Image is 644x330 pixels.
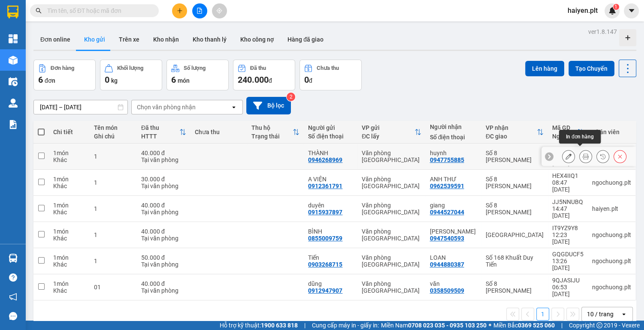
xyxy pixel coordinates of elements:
[362,150,421,163] div: Văn phòng [GEOGRAPHIC_DATA]
[94,124,133,131] div: Tên món
[177,8,183,14] span: plus
[561,321,562,330] span: |
[552,172,584,179] div: HEX4IIQ1
[141,254,186,261] div: 50.000 đ
[141,228,186,235] div: 40.000 đ
[141,156,186,163] div: Tại văn phòng
[536,308,549,321] button: 1
[251,133,293,140] div: Trạng thái
[53,150,85,156] div: 1 món
[141,183,186,189] div: Tại văn phòng
[9,34,18,43] img: dashboard-icon
[53,287,85,294] div: Khác
[9,120,18,129] img: solution-icon
[430,209,464,216] div: 0944527044
[53,280,85,287] div: 1 món
[94,231,133,238] div: 1
[100,60,162,90] button: Khối lượng0kg
[250,65,266,71] div: Đã thu
[141,209,186,216] div: Tại văn phòng
[381,321,487,330] span: Miền Nam
[9,293,17,301] span: notification
[141,150,186,156] div: 40.000 đ
[624,3,639,18] button: caret-down
[308,209,342,216] div: 0915937897
[137,103,196,111] div: Chọn văn phòng nhận
[430,261,464,268] div: 0944880387
[596,322,602,328] span: copyright
[53,176,85,183] div: 1 món
[486,124,537,131] div: VP nhận
[33,29,77,50] button: Đơn online
[486,231,544,238] div: [GEOGRAPHIC_DATA]
[592,284,631,291] div: ngochuong.plt
[430,254,477,261] div: LOAN
[568,61,614,76] button: Tạo Chuyến
[619,29,636,46] div: Tạo kho hàng mới
[317,65,339,71] div: Chưa thu
[357,121,425,144] th: Toggle SortBy
[197,8,203,14] span: file-add
[561,5,605,16] span: haiyen.plt
[230,104,237,111] svg: open
[592,258,631,264] div: ngochuong.plt
[238,75,269,85] span: 240.000
[53,228,85,235] div: 1 món
[430,202,477,209] div: giang
[592,205,631,212] div: haiyen.plt
[166,60,229,90] button: Số lượng6món
[9,77,18,86] img: warehouse-icon
[486,176,544,189] div: Số 8 [PERSON_NAME]
[613,4,619,10] sup: 1
[552,258,584,271] div: 13:26 [DATE]
[552,133,577,140] div: Ngày ĐH
[486,133,537,140] div: ĐC giao
[430,134,477,141] div: Số điện thoại
[486,202,544,216] div: Số 8 [PERSON_NAME]
[117,65,143,71] div: Khối lượng
[486,280,544,294] div: Số 8 [PERSON_NAME]
[141,202,186,209] div: 40.000 đ
[247,121,304,144] th: Toggle SortBy
[308,287,342,294] div: 0912947907
[53,235,85,242] div: Khác
[94,179,133,186] div: 1
[172,3,187,18] button: plus
[308,133,353,140] div: Số điện thoại
[9,99,18,108] img: warehouse-icon
[246,97,291,114] button: Bộ lọc
[362,176,421,189] div: Văn phòng [GEOGRAPHIC_DATA]
[186,29,233,50] button: Kho thanh lý
[308,280,353,287] div: dũng
[481,121,548,144] th: Toggle SortBy
[592,231,631,238] div: ngochuong.plt
[548,121,588,144] th: Toggle SortBy
[94,133,133,140] div: Ghi chú
[77,29,112,50] button: Kho gửi
[94,258,133,264] div: 1
[309,77,312,84] span: đ
[430,183,464,189] div: 0962539591
[105,75,109,85] span: 0
[430,123,477,130] div: Người nhận
[592,179,631,186] div: ngochuong.plt
[9,56,18,65] img: warehouse-icon
[9,312,17,320] span: message
[308,228,353,235] div: BÌNH
[261,322,298,329] strong: 1900 633 818
[53,254,85,261] div: 1 món
[53,156,85,163] div: Khác
[628,7,635,15] span: caret-down
[308,183,342,189] div: 0912361791
[552,231,584,245] div: 12:23 [DATE]
[430,150,477,156] div: huynh
[111,77,118,84] span: kg
[493,321,555,330] span: Miền Bắc
[552,225,584,231] div: IT9YZ9Y8
[269,77,272,84] span: đ
[614,4,617,10] span: 1
[308,176,353,183] div: A VIỆN
[141,287,186,294] div: Tại văn phòng
[299,60,362,90] button: Chưa thu0đ
[430,280,477,287] div: văn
